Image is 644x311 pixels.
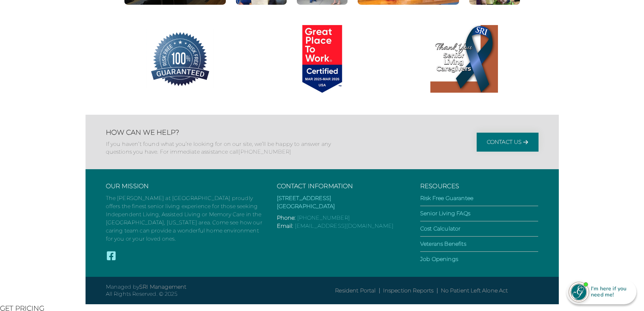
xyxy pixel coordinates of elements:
a: Contact Us [477,133,539,152]
img: 100% Risk Free Guarantee [146,25,214,93]
a: No Patient Left Alone Act [441,287,508,294]
img: Thank You Senior Living Caregivers [430,25,498,93]
span: Phone: [277,215,296,221]
h3: Our Mission [106,183,263,190]
a: Cost Calculator [420,225,460,232]
h3: Resources [420,183,539,190]
a: [PHONE_NUMBER] [238,149,291,155]
a: Great Place to Work [251,25,393,95]
p: Managed by All Rights Reserved. © 2025 [106,284,322,298]
p: The [PERSON_NAME] at [GEOGRAPHIC_DATA] proudly offers the finest senior living experience for tho... [106,194,263,243]
a: 100% Risk Free Guarantee [109,25,251,95]
img: avatar [569,282,589,302]
a: Veterans Benefits [420,241,466,247]
a: SRI Management [139,284,186,290]
img: Great Place to Work [288,25,356,93]
p: If you haven’t found what you’re looking for on our site, we’ll be happy to answer any questions ... [106,140,336,156]
h2: How Can We Help? [106,128,336,136]
span: Email: [277,223,293,229]
a: [PHONE_NUMBER] [297,215,350,221]
a: Job Openings [420,256,458,262]
a: Thank You Senior Living Caregivers [393,25,535,95]
a: Risk Free Guarantee [420,195,473,201]
h3: Contact Information [277,183,407,190]
a: Inspection Reports [383,287,434,294]
a: [STREET_ADDRESS][GEOGRAPHIC_DATA] [277,195,335,209]
a: Senior Living FAQs [420,210,470,217]
a: [EMAIL_ADDRESS][DOMAIN_NAME] [295,223,393,229]
div: I'm here if you need me! [589,285,631,299]
a: Resident Portal [335,287,376,294]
